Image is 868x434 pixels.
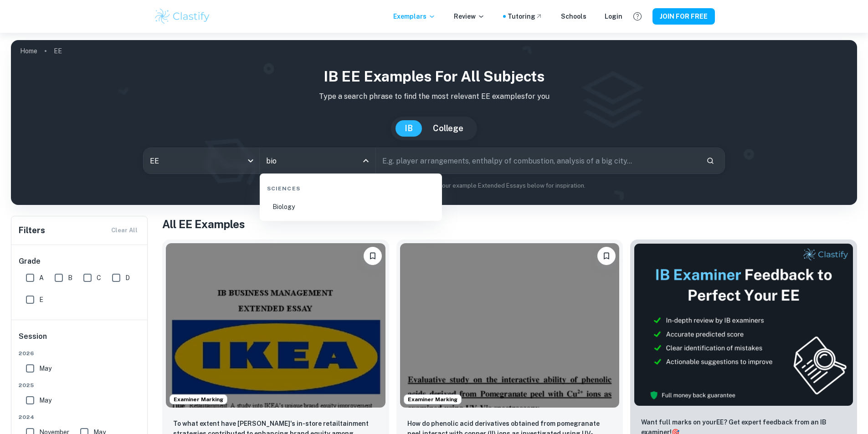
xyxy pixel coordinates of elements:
span: 2025 [19,381,141,389]
a: Home [20,45,37,57]
span: Examiner Marking [404,395,461,403]
h6: Filters [19,224,45,237]
span: D [125,273,130,283]
h1: IB EE examples for all subjects [18,66,850,87]
p: EE [54,46,62,56]
div: Sciences [263,177,438,196]
p: Review [454,11,485,21]
span: E [39,295,43,305]
h1: All EE Examples [162,216,857,232]
button: JOIN FOR FREE [652,8,715,25]
h6: Grade [19,256,141,267]
span: May [39,395,51,405]
img: Chemistry EE example thumbnail: How do phenolic acid derivatives obtaine [400,243,620,408]
span: May [39,363,51,373]
div: EE [144,148,259,174]
a: Login [605,11,622,21]
span: A [39,273,44,283]
button: Close [360,154,372,167]
button: Search [703,153,718,168]
span: Examiner Marking [170,395,227,403]
p: Not sure what to search for? You can always look through our example Extended Essays below for in... [18,181,850,190]
img: Business and Management EE example thumbnail: To what extent have IKEA's in-store reta [166,243,385,408]
span: C [97,273,101,283]
a: Schools [561,11,586,21]
a: Tutoring [508,11,543,21]
span: B [68,273,72,283]
li: Biology [263,196,438,217]
p: Exemplars [393,11,436,21]
img: Clastify logo [154,7,211,26]
p: Type a search phrase to find the most relevant EE examples for you [18,91,850,102]
button: Please log in to bookmark exemplars [597,247,616,265]
input: E.g. player arrangements, enthalpy of combustion, analysis of a big city... [376,148,699,174]
button: IB [395,120,422,137]
img: profile cover [11,40,857,205]
button: Help and Feedback [630,9,645,24]
span: 2024 [19,413,141,421]
span: 2026 [19,349,141,357]
button: College [424,120,473,137]
button: Please log in to bookmark exemplars [364,247,382,265]
h6: Session [19,331,141,349]
img: Thumbnail [634,243,853,406]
